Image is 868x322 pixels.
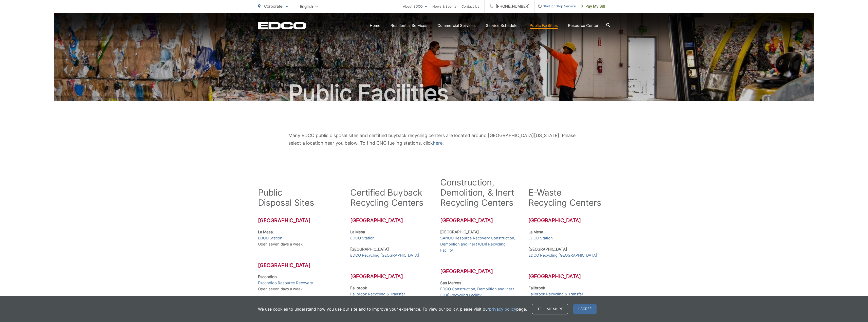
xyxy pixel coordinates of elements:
h3: [GEOGRAPHIC_DATA] [258,255,338,268]
a: Fallbrook Recycling & Transfer [350,291,405,297]
span: I agree [573,304,597,314]
strong: [GEOGRAPHIC_DATA] [528,247,567,252]
a: EDCO Station [350,235,375,241]
a: here [433,139,442,147]
span: English [296,2,322,11]
span: Many EDCO public disposal sites and certified buyback recycling centers are located around [GEOGR... [288,133,576,146]
p: Open seven days a week [258,229,338,247]
strong: [GEOGRAPHIC_DATA] [350,247,389,252]
a: About EDCO [403,3,427,9]
h2: Certified Buyback Recycling Centers [350,187,424,208]
h2: Construction, Demolition, & Inert Recycling Centers [440,177,515,208]
h2: E-Waste Recycling Centers [528,187,601,208]
a: Escondido Resource Recovery [258,280,313,286]
strong: Fallbrook [350,286,367,290]
a: privacy policy [489,306,516,312]
h3: [GEOGRAPHIC_DATA] [258,217,338,223]
strong: La Mesa [528,230,543,234]
p: Open seven days a week [258,274,338,292]
a: Fallbrook Recycling & Transfer [528,291,583,297]
a: Service Schedules [486,23,520,29]
a: EDCD logo. Return to the homepage. [258,22,306,29]
h2: Public Disposal Sites [258,187,314,208]
a: Contact Us [461,3,479,9]
a: EDCO Recycling [GEOGRAPHIC_DATA] [350,252,419,258]
p: We use cookies to understand how you use our site and to improve your experience. To view our pol... [258,306,527,312]
span: Corporate [264,4,282,9]
strong: La Mesa [350,230,365,234]
a: Tell me more [532,304,568,314]
h3: [GEOGRAPHIC_DATA] [528,266,610,279]
a: EDCO Construction, Demolition and Inert (CDI) Recycling Facility [440,286,515,298]
h1: Public Facilities [258,81,610,106]
strong: La Mesa [258,230,273,234]
h3: [GEOGRAPHIC_DATA] [440,217,515,223]
a: EDCO Station [258,235,282,241]
span: Pay My Bill [581,3,605,9]
a: Home [370,23,380,29]
strong: Fallbrook [528,286,545,290]
strong: [GEOGRAPHIC_DATA] [440,230,479,234]
h3: [GEOGRAPHIC_DATA] [440,261,515,274]
a: Public Facilities [530,23,558,29]
a: Commercial Services [437,23,476,29]
strong: San Marcos [440,280,461,285]
a: News & Events [432,3,456,9]
h3: [GEOGRAPHIC_DATA] [528,217,610,223]
a: EDCO Station [528,235,553,241]
a: SANCO Resource Recovery Construction, Demolition and Inert (CDI) Recycling Facility [440,235,515,253]
h3: [GEOGRAPHIC_DATA] [350,266,424,279]
a: Resource Center [568,23,599,29]
strong: Escondido [258,274,277,279]
a: EDCO Recycling [GEOGRAPHIC_DATA] [528,252,597,258]
a: Residential Services [391,23,427,29]
h3: [GEOGRAPHIC_DATA] [350,217,424,223]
